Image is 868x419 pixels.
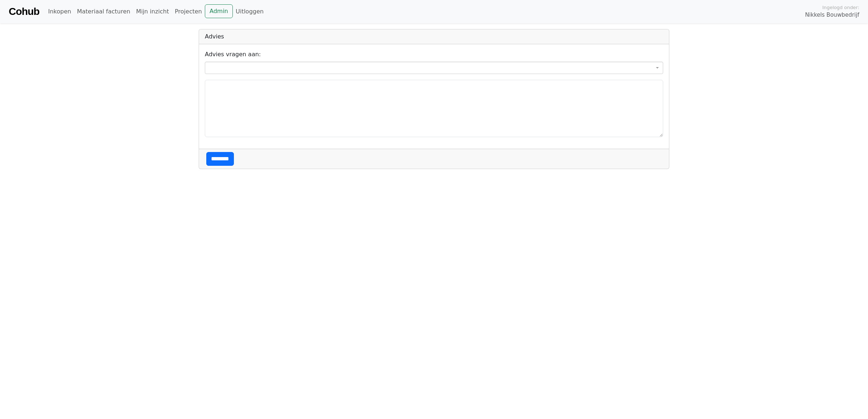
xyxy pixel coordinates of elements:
a: Inkopen [45,4,74,19]
a: Projecten [172,4,205,19]
span: Ingelogd onder: [822,4,859,11]
a: Mijn inzicht [133,4,172,19]
a: Materiaal facturen [74,4,133,19]
div: Advies [199,29,669,44]
a: Uitloggen [233,4,267,19]
a: Cohub [9,3,39,20]
label: Advies vragen aan: [205,50,261,59]
span: Nikkels Bouwbedrijf [805,11,859,19]
a: Admin [205,4,233,18]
